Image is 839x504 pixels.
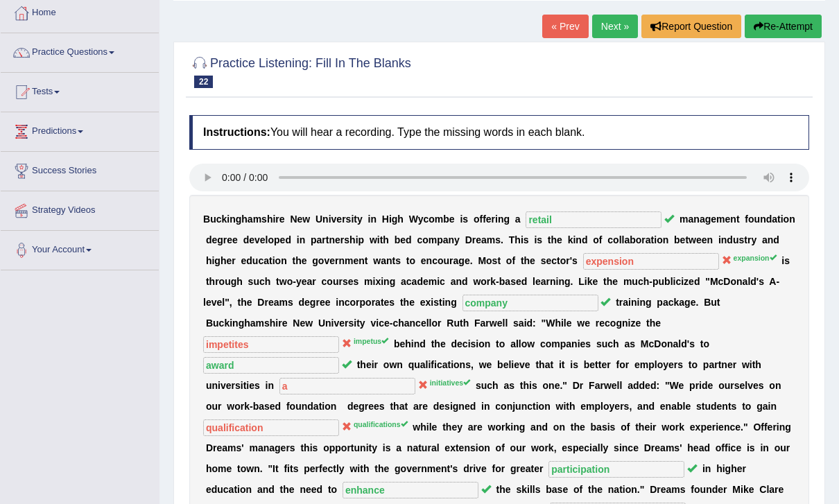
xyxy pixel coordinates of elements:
b: f [483,214,486,225]
b: o [438,255,444,266]
b: o [636,234,642,245]
b: n [456,276,462,287]
b: i [437,276,440,287]
b: c [322,276,327,287]
b: i [351,214,354,225]
b: m [253,214,261,225]
b: u [210,214,216,225]
b: a [412,276,417,287]
b: r [641,234,645,245]
b: n [329,234,335,245]
input: blank [526,211,661,228]
b: g [390,276,396,287]
b: c [216,214,222,225]
b: D [465,234,472,245]
b: w [279,276,287,287]
b: n [663,234,669,245]
b: o [429,214,435,225]
b: m [429,234,437,245]
b: i [573,234,576,245]
b: s [541,255,546,266]
b: a [646,234,651,245]
b: t [736,214,740,225]
b: m [345,255,353,266]
b: a [443,234,449,245]
b: h [206,255,212,266]
b: i [329,214,331,225]
b: e [302,276,307,287]
b: i [460,214,462,225]
b: r [747,234,751,245]
b: e [449,214,455,225]
b: s [495,234,501,245]
b: p [358,234,365,245]
b: e [725,214,731,225]
b: r [487,276,490,287]
b: c [440,276,445,287]
b: f [512,255,515,266]
b: r [472,234,476,245]
b: e [335,234,340,245]
a: Tests [1,73,159,107]
a: Your Account [1,231,159,266]
h2: Practice Listening: Fill In The Blanks [189,53,411,88]
b: t [365,255,368,266]
b: h [524,255,530,266]
h4: You will hear a recording. Type the missing words in each blank. [189,115,809,150]
b: s [343,276,348,287]
b: h [220,255,227,266]
sup: expansion [734,254,777,262]
b: c [607,234,613,245]
b: o [409,255,415,266]
b: s [524,234,529,245]
b: b [630,234,636,245]
b: d [285,234,291,245]
b: o [422,234,429,245]
b: i [227,214,230,225]
b: o [486,255,492,266]
b: a [401,276,406,287]
b: r [492,214,495,225]
b: - [496,276,499,287]
a: Practice Questions [1,33,159,68]
b: y [418,214,424,225]
b: t [548,234,551,245]
b: e [476,234,481,245]
b: ' [570,255,572,266]
b: p [311,234,317,245]
b: r [223,234,227,245]
b: e [353,255,358,266]
b: g [392,214,398,225]
b: o [481,276,487,287]
b: a [689,214,694,225]
b: y [296,276,302,287]
b: e [696,234,702,245]
b: e [465,255,470,266]
b: W [409,214,418,225]
b: i [781,255,784,266]
b: k [490,276,496,287]
b: r [275,214,279,225]
b: c [417,234,422,245]
b: t [685,234,689,245]
b: n [338,255,345,266]
b: u [444,255,450,266]
b: s [738,234,744,245]
b: a [624,234,630,245]
b: u [733,234,739,245]
b: o [219,276,225,287]
b: a [481,234,487,245]
b: s [344,234,349,245]
b: d [417,276,423,287]
b: b [395,234,401,245]
b: o [784,214,790,225]
b: a [451,276,456,287]
b: o [318,255,325,266]
b: t [206,276,209,287]
b: r [322,234,325,245]
b: h [241,214,248,225]
b: M [478,255,486,266]
button: Report Question [641,15,741,38]
b: o [506,255,512,266]
b: s [354,276,359,287]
